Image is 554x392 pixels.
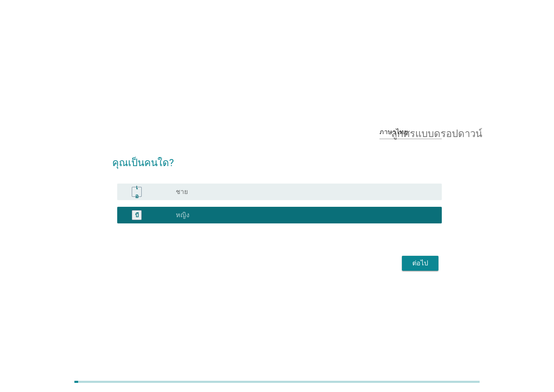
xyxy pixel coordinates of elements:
font: คุณเป็นคนใด? [112,157,174,169]
font: ลูกศรแบบดรอปดาวน์ [391,127,482,137]
button: ต่อไป [402,256,438,271]
font: หญิง [176,211,190,219]
font: ภาษาไทย [379,128,408,136]
font: ชาย [176,188,188,196]
font: บี [135,212,139,218]
font: เอ [135,184,138,199]
font: ต่อไป [412,259,428,267]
